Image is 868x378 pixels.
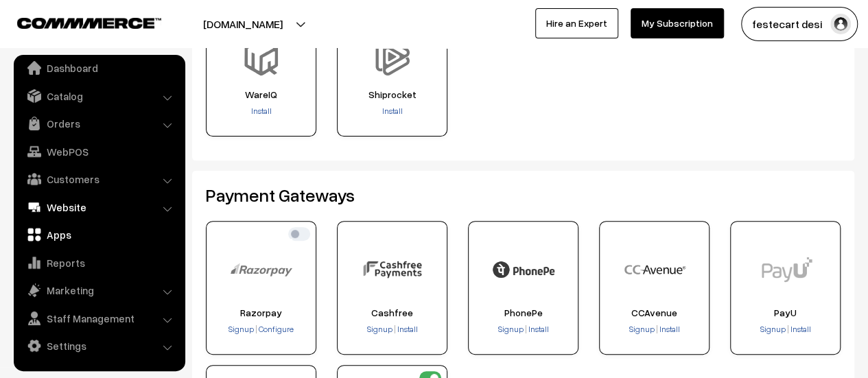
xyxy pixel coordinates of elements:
img: Shiprocket [373,38,411,75]
a: Configure [257,324,294,334]
img: WareIQ [242,38,280,75]
span: Signup [228,324,254,334]
a: Dashboard [17,56,180,80]
span: Razorpay [211,307,312,318]
button: [DOMAIN_NAME] [155,7,331,41]
span: Install [397,324,418,334]
a: Apps [17,222,180,247]
a: Signup [760,324,787,334]
a: Signup [629,324,656,334]
a: Marketing [17,278,180,303]
a: Orders [17,111,180,136]
span: Signup [760,324,786,334]
img: Razorpay [231,239,292,300]
a: Settings [17,333,180,358]
a: Install [527,324,549,334]
span: PayU [735,307,836,318]
a: Signup [367,324,394,334]
img: PayU [755,239,817,300]
img: user [830,14,851,34]
span: Signup [498,324,524,334]
h2: Payment Gateways [206,185,841,206]
button: festecart desi [741,7,858,41]
a: Customers [17,167,180,191]
div: | [604,323,705,337]
a: Catalog [17,84,180,108]
a: Reports [17,250,180,275]
img: Cashfree [362,239,423,300]
span: Cashfree [342,307,443,318]
span: Signup [629,324,655,334]
span: PhonePe [473,307,574,318]
span: Install [790,324,811,334]
a: Install [396,324,418,334]
a: Install [658,324,680,334]
span: Install [528,324,549,334]
span: WareIQ [211,89,312,100]
img: COMMMERCE [17,18,161,28]
img: CCAvenue [624,239,685,300]
a: Hire an Expert [535,8,618,38]
a: My Subscription [631,8,724,38]
a: Install [251,106,272,116]
a: Staff Management [17,306,180,331]
div: | [211,323,312,337]
a: Website [17,195,180,220]
a: WebPOS [17,139,180,164]
a: Signup [498,324,525,334]
span: Install [659,324,680,334]
a: Install [382,106,403,116]
span: CCAvenue [604,307,705,318]
div: | [342,323,443,337]
a: Signup [228,324,255,334]
div: | [473,323,574,337]
img: PhonePe [493,239,554,300]
span: Configure [259,324,294,334]
a: Install [789,324,811,334]
span: Signup [367,324,392,334]
div: | [735,323,836,337]
span: Shiprocket [342,89,443,100]
a: COMMMERCE [17,14,137,30]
